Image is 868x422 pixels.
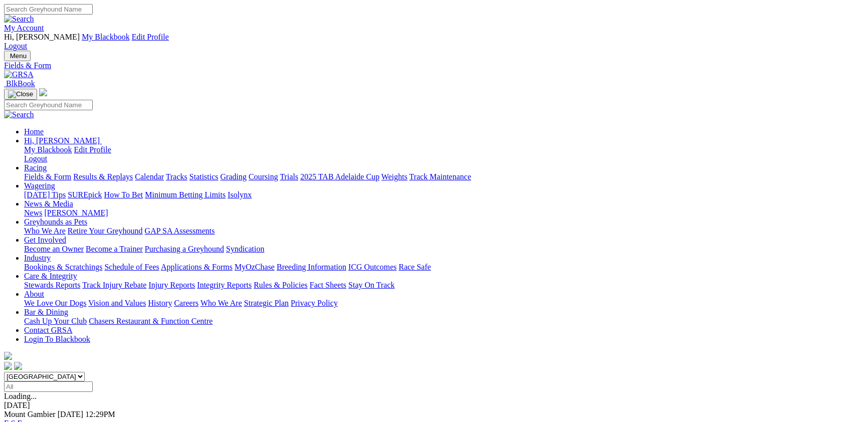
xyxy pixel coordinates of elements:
a: Weights [381,172,407,181]
a: MyOzChase [235,263,275,271]
img: twitter.svg [14,362,22,370]
img: Close [8,90,33,98]
img: Search [4,15,34,24]
div: Hi, [PERSON_NAME] [24,145,864,163]
span: 12:29PM [85,410,115,418]
a: Get Involved [24,236,66,244]
a: Bookings & Scratchings [24,263,102,271]
a: Injury Reports [148,281,195,289]
a: Isolynx [228,190,252,199]
a: Track Injury Rebate [82,281,146,289]
div: Wagering [24,190,864,199]
div: [DATE] [4,401,864,410]
a: 2025 TAB Adelaide Cup [300,172,379,181]
a: My Blackbook [82,33,130,41]
a: Minimum Betting Limits [145,190,226,199]
input: Search [4,4,93,15]
a: Edit Profile [132,33,169,41]
a: ICG Outcomes [348,263,396,271]
a: Integrity Reports [197,281,252,289]
a: Stewards Reports [24,281,80,289]
a: Greyhounds as Pets [24,218,87,226]
a: We Love Our Dogs [24,299,86,307]
a: Cash Up Your Club [24,317,87,325]
input: Select date [4,381,93,392]
button: Toggle navigation [4,89,37,100]
a: Schedule of Fees [104,263,159,271]
div: Bar & Dining [24,317,864,326]
a: Racing [24,163,47,172]
a: [DATE] Tips [24,190,66,199]
a: Rules & Policies [254,281,308,289]
button: Toggle navigation [4,51,31,61]
a: Grading [221,172,247,181]
a: Calendar [135,172,164,181]
a: Fields & Form [4,61,864,70]
input: Search [4,100,93,110]
a: Purchasing a Greyhound [145,245,224,253]
a: My Blackbook [24,145,72,154]
a: Careers [174,299,198,307]
div: Racing [24,172,864,181]
a: Wagering [24,181,55,190]
a: GAP SA Assessments [145,227,215,235]
a: Strategic Plan [244,299,289,307]
a: Care & Integrity [24,272,77,280]
a: Logout [24,154,47,163]
a: My Account [4,24,44,32]
a: About [24,290,44,298]
span: Menu [10,52,27,60]
img: GRSA [4,70,34,79]
img: facebook.svg [4,362,12,370]
a: How To Bet [104,190,143,199]
a: SUREpick [68,190,102,199]
a: Results & Replays [73,172,133,181]
div: Greyhounds as Pets [24,227,864,236]
a: Edit Profile [74,145,111,154]
div: Get Involved [24,245,864,254]
a: Chasers Restaurant & Function Centre [89,317,212,325]
img: logo-grsa-white.png [4,352,12,360]
span: Hi, [PERSON_NAME] [24,136,100,145]
div: News & Media [24,208,864,218]
span: Hi, [PERSON_NAME] [4,33,80,41]
a: Bar & Dining [24,308,68,316]
a: Become an Owner [24,245,84,253]
span: Loading... [4,392,37,400]
span: BlkBook [6,79,35,88]
a: Who We Are [24,227,66,235]
span: [DATE] [58,410,84,418]
a: Coursing [249,172,278,181]
a: Logout [4,42,27,50]
a: Contact GRSA [24,326,72,334]
img: logo-grsa-white.png [39,88,47,96]
a: Breeding Information [277,263,346,271]
a: Track Maintenance [409,172,471,181]
a: Login To Blackbook [24,335,90,343]
a: Tracks [166,172,187,181]
a: Fact Sheets [310,281,346,289]
a: Applications & Forms [161,263,233,271]
a: [PERSON_NAME] [44,208,108,217]
div: My Account [4,33,864,51]
a: News & Media [24,199,73,208]
a: History [148,299,172,307]
a: Race Safe [398,263,430,271]
div: About [24,299,864,308]
img: Search [4,110,34,119]
a: Privacy Policy [291,299,338,307]
a: BlkBook [4,79,35,88]
div: Care & Integrity [24,281,864,290]
a: Home [24,127,44,136]
a: Statistics [189,172,219,181]
a: Trials [280,172,298,181]
a: Become a Trainer [86,245,143,253]
a: Hi, [PERSON_NAME] [24,136,102,145]
a: Stay On Track [348,281,394,289]
a: Syndication [226,245,264,253]
div: Industry [24,263,864,272]
a: Vision and Values [88,299,146,307]
a: Retire Your Greyhound [68,227,143,235]
a: Industry [24,254,51,262]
